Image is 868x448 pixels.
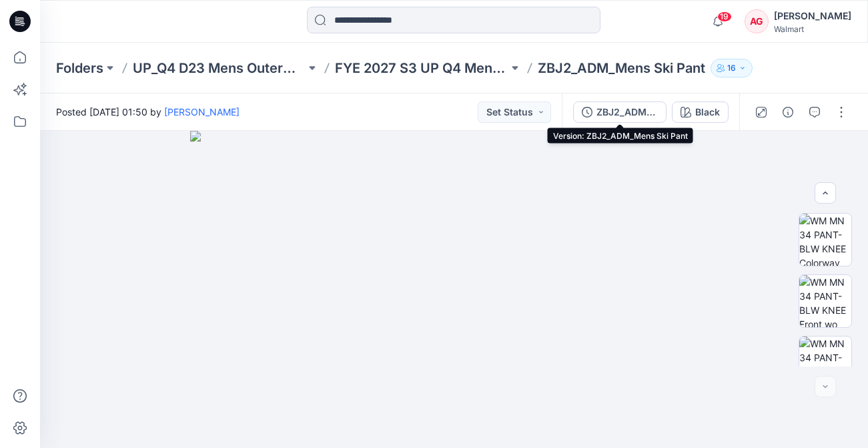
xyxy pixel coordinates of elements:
[799,337,851,389] img: WM MN 34 PANT-BLW KNEE Full Side 1 wo Avatar
[335,59,508,77] a: FYE 2027 S3 UP Q4 Men's Outerwear
[56,59,103,77] a: Folders
[745,9,769,33] div: AG
[774,8,851,24] div: [PERSON_NAME]
[596,105,658,120] div: ZBJ2_ADM_Mens Ski Pant
[538,59,705,77] p: ZBJ2_ADM_Mens Ski Pant
[799,275,851,327] img: WM MN 34 PANT-BLW KNEE Front wo Avatar
[573,101,667,123] button: ZBJ2_ADM_Mens Ski Pant
[799,214,851,266] img: WM MN 34 PANT-BLW KNEE Colorway wo Avatar
[695,105,720,120] div: Black
[717,11,732,22] span: 19
[190,131,719,448] img: eyJhbGciOiJIUzI1NiIsImtpZCI6IjAiLCJzbHQiOiJzZXMiLCJ0eXAiOiJKV1QifQ.eyJkYXRhIjp7InR5cGUiOiJzdG9yYW...
[774,24,851,34] div: Walmart
[164,106,240,118] a: [PERSON_NAME]
[777,101,799,123] button: Details
[56,105,240,119] span: Posted [DATE] 01:50 by
[672,101,729,123] button: Black
[711,59,753,77] button: 16
[133,59,306,77] a: UP_Q4 D23 Mens Outerwear
[727,61,736,75] p: 16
